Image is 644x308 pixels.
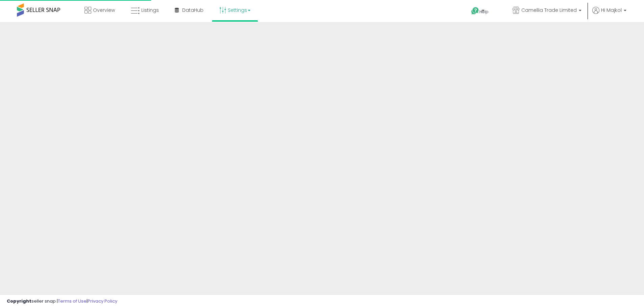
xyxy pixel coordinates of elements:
a: Privacy Policy [88,298,117,304]
a: Hi Majkol [592,7,626,22]
span: Listings [141,7,159,14]
a: Terms of Use [58,298,87,304]
strong: Copyright [7,298,31,304]
span: Hi Majkol [601,7,622,14]
span: Help [479,9,488,15]
div: seller snap | | [7,298,117,305]
i: Get Help [471,7,479,15]
span: DataHub [182,7,204,14]
a: Help [466,2,502,22]
span: Overview [93,7,115,14]
span: Camellia Trade Limited [521,7,577,14]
